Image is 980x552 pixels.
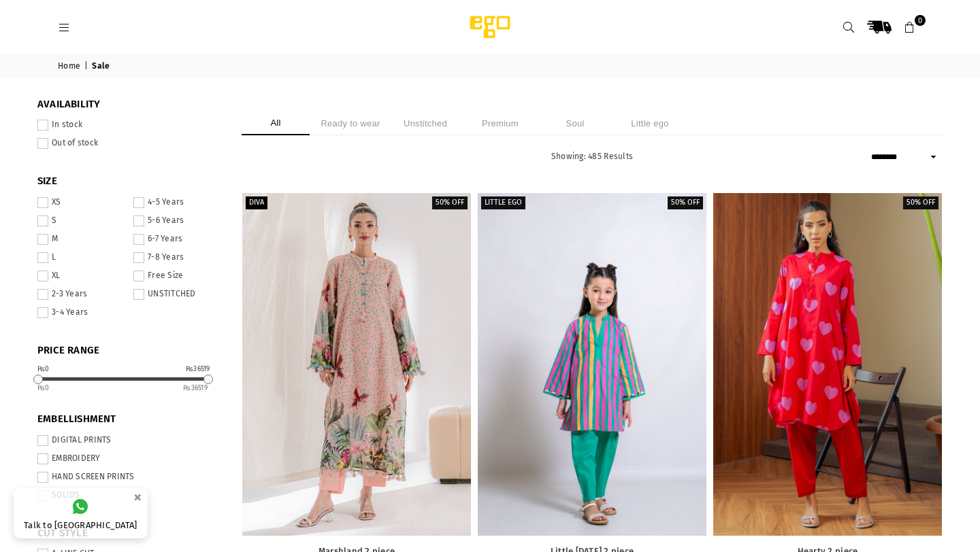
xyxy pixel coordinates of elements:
[903,196,938,209] label: 50% off
[129,486,146,508] button: ×
[242,111,310,135] li: All
[52,22,76,32] a: Menu
[466,111,534,135] li: Premium
[316,111,385,135] li: Ready to wear
[551,152,633,161] span: Showing: 485 Results
[37,435,221,446] label: DIGITAL PRINTS
[915,15,926,26] span: 0
[37,138,221,149] label: Out of stock
[37,289,125,300] label: 2-3 Years
[186,366,210,373] div: ₨36519
[133,252,221,263] label: 7-8 Years
[432,14,548,41] img: Ego
[246,196,267,209] label: Diva
[391,111,459,135] li: Unstitched
[133,289,221,300] label: UNSTITCHED
[481,196,525,209] label: Little EGO
[37,307,125,318] label: 3-4 Years
[432,196,468,209] label: 50% off
[183,384,208,392] ins: 36519
[898,15,922,39] a: 0
[37,384,50,392] ins: 0
[133,234,221,245] label: 6-7 Years
[37,197,125,208] label: XS
[37,271,125,281] label: XL
[37,120,221,131] label: In stock
[37,366,50,373] div: ₨0
[133,215,221,226] label: 5-6 Years
[92,61,112,72] span: Sale
[37,175,221,188] span: SIZE
[713,193,942,536] a: Hearty 2 piece
[616,111,684,135] li: Little ego
[37,215,125,226] label: S
[37,344,221,358] span: PRICE RANGE
[58,61,82,72] a: Home
[37,234,125,245] label: M
[37,472,221,483] label: HAND SCREEN PRINTS
[478,193,706,536] a: Little Carnival 2 piece
[836,15,861,39] a: Search
[14,488,148,538] a: Talk to [GEOGRAPHIC_DATA]
[48,55,932,77] nav: breadcrumbs
[37,413,221,426] span: EMBELLISHMENT
[133,271,221,281] label: Free Size
[133,197,221,208] label: 4-5 Years
[668,196,703,209] label: 50% off
[84,61,90,72] span: |
[37,453,221,464] label: EMBROIDERY
[37,98,221,111] span: Availability
[242,193,471,536] a: Marshland 2 piece
[37,252,125,263] label: L
[541,111,609,135] li: Soul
